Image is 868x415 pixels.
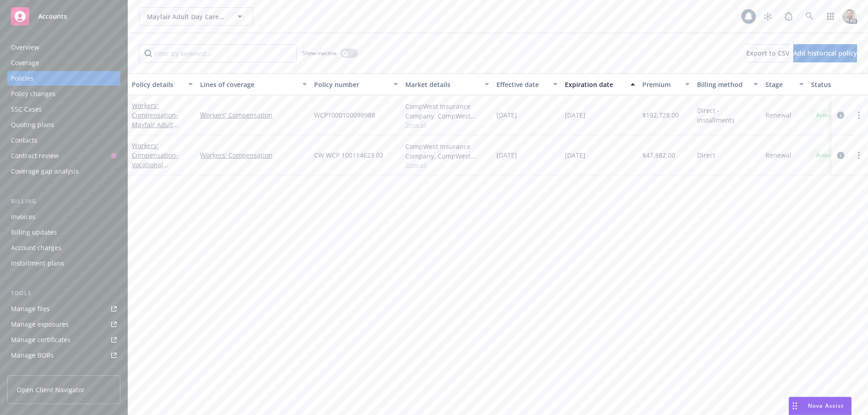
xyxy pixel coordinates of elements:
span: Mayfair Adult Day Care, Inc. [147,12,226,21]
div: Tools [7,289,120,298]
div: Billing updates [11,225,57,240]
div: Premium [642,80,680,89]
a: Policies [7,71,120,86]
a: Coverage [7,56,120,70]
span: Show all [405,161,489,169]
a: Workers' Compensation [200,150,307,160]
a: Manage files [7,302,120,316]
span: [DATE] [565,150,585,160]
span: [DATE] [565,110,585,120]
a: Overview [7,40,120,55]
div: Manage BORs [11,348,54,363]
div: CompWest Insurance Company, CompWest Insurance (AF Group) [405,142,489,161]
span: Nova Assist [808,402,844,410]
a: Workers' Compensation [132,101,178,138]
span: Open Client Navigator [17,385,85,395]
a: Workers' Compensation [132,141,187,179]
a: circleInformation [835,110,846,121]
a: Invoices [7,210,120,224]
div: Manage certificates [11,333,71,347]
div: Coverage [11,56,39,70]
div: Lines of coverage [200,80,297,89]
div: Policy changes [11,87,56,101]
a: Policy changes [7,87,120,101]
div: Summary of insurance [11,364,80,378]
a: Billing updates [7,225,120,240]
div: Installment plans [11,256,64,271]
a: SSC Cases [7,102,120,117]
span: Renewal [765,110,791,120]
div: Expiration date [565,80,625,89]
span: Add historical policy [793,49,857,57]
button: Policy details [128,73,196,95]
div: Overview [11,40,39,55]
div: Billing method [697,80,748,89]
a: circleInformation [835,150,846,161]
div: Quoting plans [11,118,54,132]
input: Filter by keyword... [139,44,297,62]
a: more [853,150,864,161]
span: Direct - Installments [697,106,758,125]
button: Nova Assist [789,397,852,415]
a: Contacts [7,133,120,148]
button: Policy number [310,73,402,95]
button: Export to CSV [746,44,790,62]
div: SSC Cases [11,102,42,117]
a: Accounts [7,4,120,29]
div: Coverage gap analysis [11,164,79,179]
div: Contract review [11,149,59,163]
button: Effective date [493,73,561,95]
div: Market details [405,80,479,89]
span: [DATE] [496,150,517,160]
button: Lines of coverage [196,73,310,95]
div: Billing [7,197,120,206]
div: Invoices [11,210,36,224]
div: Manage exposures [11,317,69,332]
a: Workers' Compensation [200,110,307,120]
span: Renewal [765,150,791,160]
div: Contacts [11,133,37,148]
div: Stage [765,80,794,89]
button: Add historical policy [793,44,857,62]
a: Coverage gap analysis [7,164,120,179]
span: Active [815,151,833,159]
a: Report a Bug [780,7,798,26]
a: Manage BORs [7,348,120,363]
span: Show inactive [302,49,337,57]
span: WCP1000100098988 [314,110,375,120]
div: Policy number [314,80,388,89]
a: Contract review [7,149,120,163]
a: Quoting plans [7,118,120,132]
span: CW WCP 100114623 02 [314,150,383,160]
span: - Mayfair Adult Daycare [132,111,178,138]
a: Stop snowing [759,7,777,26]
button: Billing method [693,73,762,95]
span: Export to CSV [746,49,790,57]
a: Manage exposures [7,317,120,332]
a: more [853,110,864,121]
div: Account charges [11,241,62,255]
div: Drag to move [789,397,801,415]
button: Mayfair Adult Day Care, Inc. [139,7,253,26]
span: Show all [405,121,489,128]
div: Manage files [11,302,50,316]
img: photo [842,9,857,24]
div: Policies [11,71,34,86]
button: Expiration date [561,73,639,95]
span: Direct [697,150,715,160]
button: Stage [762,73,807,95]
a: Manage certificates [7,333,120,347]
a: Search [801,7,819,26]
div: Policy details [132,80,183,89]
div: Status [811,80,867,89]
span: - Vocational Innovations South [132,151,187,179]
span: Active [815,111,833,119]
a: Summary of insurance [7,364,120,378]
div: CompWest Insurance Company, CompWest Insurance (AF Group) [405,102,489,121]
a: Account charges [7,241,120,255]
a: Installment plans [7,256,120,271]
span: [DATE] [496,110,517,120]
span: Accounts [38,13,67,20]
button: Premium [639,73,693,95]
